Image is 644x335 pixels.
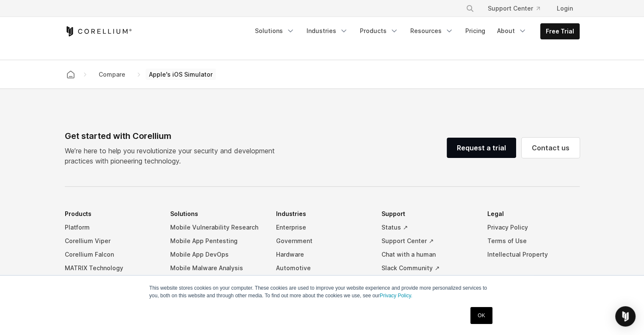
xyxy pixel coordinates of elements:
a: Mobile Malware Analysis [170,261,263,275]
a: Status ↗ [381,221,474,234]
a: Corellium Home [65,26,132,36]
div: Navigation Menu [456,1,580,16]
a: Request a trial [447,138,516,158]
a: Platform [65,221,157,234]
a: Corellium Viper [65,234,157,248]
a: Pricing [460,23,490,39]
button: Search [462,1,478,16]
a: Chat with a human [381,248,474,261]
a: Automotive [276,261,368,275]
a: Contact us [522,138,580,158]
a: Slack Community ↗ [381,261,474,275]
a: MATRIX Technology [65,261,157,275]
a: Support Center [481,1,547,16]
a: Privacy Policy. [380,293,412,299]
div: Open Intercom Messenger [615,306,636,327]
a: Privacy Policy [487,221,580,234]
a: Resources [405,23,459,39]
a: Login [550,1,580,16]
a: Solutions [250,23,300,39]
a: Mobile Vulnerability Research [170,221,263,234]
p: This website stores cookies on your computer. These cookies are used to improve your website expe... [149,284,495,299]
div: Get started with Corellium [65,130,282,142]
a: Enterprise [276,221,368,234]
a: Terms of Use [487,234,580,248]
a: Industries [301,23,353,39]
a: Free Trial [541,24,579,39]
a: Corellium home [63,69,78,80]
a: Products [355,23,404,39]
a: Hardware [276,248,368,261]
a: Compare [92,67,132,82]
a: Intellectual Property [487,248,580,261]
div: Navigation Menu [250,23,580,39]
a: OK [470,307,492,324]
p: We’re here to help you revolutionize your security and development practices with pioneering tech... [65,146,282,166]
a: About [492,23,532,39]
span: Apple's iOS Simulator [146,69,216,80]
a: Mobile App DevOps [170,248,263,261]
span: Compare [95,69,129,80]
a: Mobile App Pentesting [170,234,263,248]
a: Support Center ↗ [381,234,474,248]
a: Corellium Falcon [65,248,157,261]
a: Government [276,234,368,248]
